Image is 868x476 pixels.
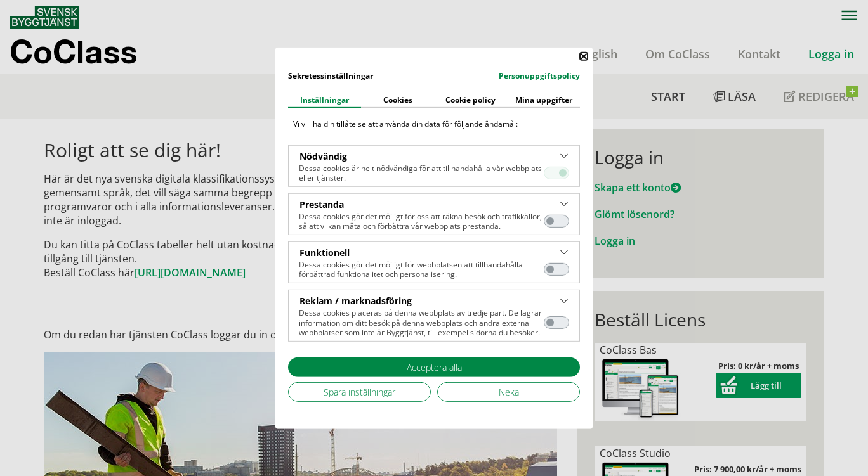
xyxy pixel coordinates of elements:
[544,215,569,228] button: Prestanda
[544,167,569,179] button: Nödvändig
[299,148,348,163] button: Nödvändig
[580,52,588,60] button: Stäng
[288,382,431,402] button: Spara cookie inställningar
[299,163,544,183] p: Dessa cookies är helt nödvändiga för att tillhandahålla vår webbplats eller tjänster.
[288,357,580,377] button: Acceptera alla cookies
[544,263,569,276] button: Funktionell
[559,245,569,260] button: Se mer om: Funktionell
[299,246,350,259] h3: Funktionell
[299,293,412,308] button: Reklam / marknadsföring
[299,260,544,280] p: Dessa cookies gör det möjligt för webbplatsen att tillhandahålla förbättrad funktionalitet och pe...
[544,316,569,329] button: Reklam / marknadsföring
[299,197,345,212] button: Prestanda
[299,294,412,307] h3: Reklam / marknadsföring
[407,361,462,374] span: Acceptera alla
[288,69,424,82] h2: Sekretessinställningar
[288,118,580,129] div: Vi vill ha din tillåtelse att använda din data för följande ändamål:
[434,92,507,108] button: Cookie policy
[559,197,569,212] button: Se mer om: Prestanda
[288,92,361,108] button: Inställningar
[299,198,344,211] h3: Prestanda
[559,293,569,308] button: Se mer om: Reklam / marknadsföring
[299,212,544,231] p: Dessa cookies gör det möjligt för oss att räkna besök och trafikkällor, så att vi kan mäta och fö...
[559,148,569,163] button: Se mer om: Nödvändig
[499,70,580,80] a: Integritetspolicy. Extern länk. Öppnas i en ny flik eller ett nytt fönster.
[437,382,580,402] button: Neka alla cookies
[499,385,519,399] span: Neka
[507,92,580,108] button: Mina uppgifter
[361,92,434,108] button: Cookies
[299,149,347,162] h3: Nödvändig
[299,308,544,338] p: Dessa cookies placeras på denna webbplats av tredje part. De lagrar information om ditt besök på ...
[275,47,593,428] div: Cookie banner
[324,385,395,399] span: Spara inställningar
[299,245,350,260] button: Funktionell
